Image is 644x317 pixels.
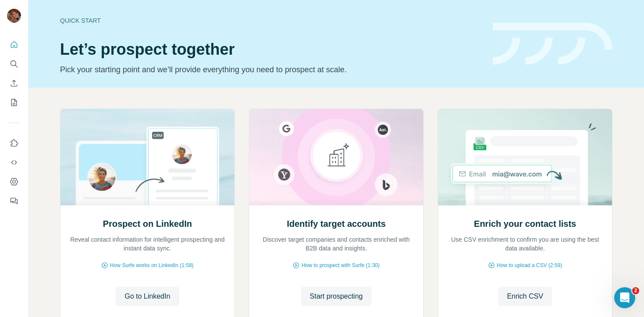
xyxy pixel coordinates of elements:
img: Identify target accounts [249,109,424,205]
span: How Surfe works on LinkedIn (1:58) [110,261,194,269]
button: Go to LinkedIn [116,287,179,306]
h1: Let’s prospect together [60,41,482,58]
img: Enrich your contact lists [438,109,612,205]
img: banner [493,23,612,65]
span: Go to LinkedIn [124,291,170,302]
button: Enrich CSV [498,287,552,306]
h2: Identify target accounts [287,218,386,230]
button: Search [7,56,21,72]
button: Dashboard [7,174,21,190]
p: Pick your starting point and we’ll provide everything you need to prospect at scale. [60,63,482,76]
iframe: Intercom live chat [614,287,635,308]
button: Start prospecting [301,287,372,306]
span: How to prospect with Surfe (1:30) [301,261,379,269]
button: My lists [7,95,21,110]
span: 2 [632,287,639,294]
button: Use Surfe on LinkedIn [7,135,21,151]
button: Enrich CSV [7,75,21,91]
h2: Enrich your contact lists [474,218,576,230]
img: Avatar [7,9,21,23]
p: Use CSV enrichment to confirm you are using the best data available. [447,235,603,253]
span: Enrich CSV [507,291,543,302]
p: Reveal contact information for intelligent prospecting and instant data sync. [69,235,226,253]
div: Quick start [60,16,482,25]
span: Start prospecting [310,291,363,302]
span: How to upload a CSV (2:59) [497,261,562,269]
button: Quick start [7,37,21,53]
button: Use Surfe API [7,155,21,170]
button: Feedback [7,193,21,209]
h2: Prospect on LinkedIn [103,218,192,230]
img: Prospect on LinkedIn [60,109,235,205]
p: Discover target companies and contacts enriched with B2B data and insights. [258,235,414,253]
